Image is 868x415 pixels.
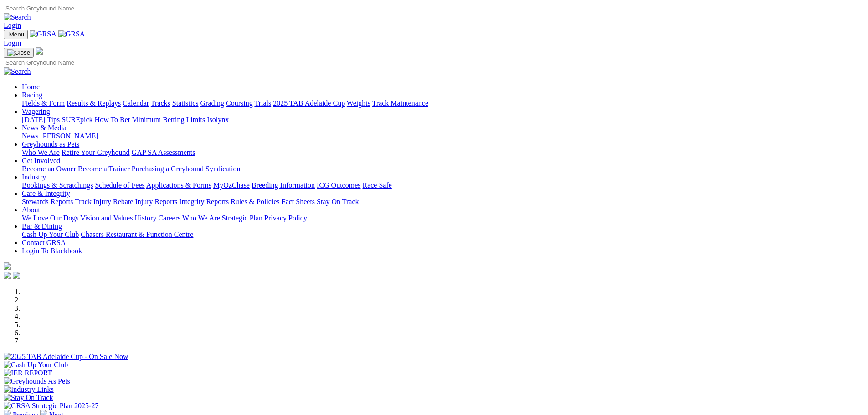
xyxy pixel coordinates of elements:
a: Coursing [226,99,253,107]
a: 2025 TAB Adelaide Cup [273,99,345,107]
a: Stewards Reports [22,198,73,205]
div: Racing [22,99,864,108]
a: Purchasing a Greyhound [132,165,204,173]
a: Get Involved [22,157,60,164]
a: Track Maintenance [372,99,428,107]
a: Care & Integrity [22,190,70,197]
a: Chasers Restaurant & Function Centre [81,231,193,238]
a: Breeding Information [252,181,315,189]
a: Become an Owner [22,165,76,173]
div: Care & Integrity [22,198,864,206]
a: Trials [254,99,271,107]
a: Integrity Reports [179,198,229,205]
a: Become a Trainer [78,165,130,173]
a: Fact Sheets [282,198,315,205]
a: Statistics [172,99,199,107]
a: [DATE] Tips [22,116,60,123]
a: Privacy Policy [264,214,307,222]
a: Grading [200,99,224,107]
img: Search [4,67,31,76]
a: Fields & Form [22,99,65,107]
a: [PERSON_NAME] [40,132,98,140]
a: Stay On Track [317,198,359,205]
img: twitter.svg [13,272,20,279]
div: Bar & Dining [22,231,864,239]
a: About [22,206,40,214]
button: Toggle navigation [4,30,28,39]
img: 2025 TAB Adelaide Cup - On Sale Now [4,353,128,361]
a: Syndication [205,165,240,173]
a: News & Media [22,124,67,132]
a: Login [4,21,21,29]
img: GRSA [30,30,56,38]
a: Who We Are [22,149,60,156]
a: Login [4,39,21,47]
a: Calendar [123,99,149,107]
a: Isolynx [207,116,229,123]
a: Cash Up Your Club [22,231,79,238]
button: Toggle navigation [4,48,34,58]
a: Who We Are [182,214,220,222]
a: Greyhounds as Pets [22,140,79,148]
a: Weights [347,99,370,107]
img: facebook.svg [4,272,11,279]
a: Track Injury Rebate [75,198,133,205]
span: Menu [9,31,24,38]
div: News & Media [22,132,864,140]
a: Strategic Plan [222,214,262,222]
a: History [134,214,156,222]
a: Bar & Dining [22,222,62,230]
a: How To Bet [95,116,130,123]
a: Schedule of Fees [95,181,144,189]
img: logo-grsa-white.png [4,262,11,270]
img: Cash Up Your Club [4,361,68,369]
a: Rules & Policies [231,198,280,205]
div: Wagering [22,116,864,124]
img: Greyhounds As Pets [4,377,70,385]
a: GAP SA Assessments [132,149,195,156]
img: Search [4,13,31,21]
a: Racing [22,91,42,99]
div: About [22,214,864,222]
a: Results & Replays [67,99,121,107]
a: Login To Blackbook [22,247,82,255]
img: IER REPORT [4,369,52,377]
a: ICG Outcomes [317,181,360,189]
a: Wagering [22,108,50,115]
img: Stay On Track [4,394,53,402]
a: Contact GRSA [22,239,66,246]
div: Greyhounds as Pets [22,149,864,157]
a: Vision and Values [80,214,133,222]
a: Injury Reports [135,198,177,205]
a: News [22,132,38,140]
a: Tracks [151,99,170,107]
img: Industry Links [4,385,54,394]
a: Careers [158,214,180,222]
a: Minimum Betting Limits [132,116,205,123]
a: Retire Your Greyhound [62,149,130,156]
a: Home [22,83,40,91]
img: GRSA [58,30,85,38]
a: Race Safe [362,181,391,189]
input: Search [4,58,84,67]
img: logo-grsa-white.png [36,47,43,55]
input: Search [4,4,84,13]
a: Bookings & Scratchings [22,181,93,189]
div: Industry [22,181,864,190]
div: Get Involved [22,165,864,173]
a: Industry [22,173,46,181]
img: GRSA Strategic Plan 2025-27 [4,402,98,410]
a: SUREpick [62,116,92,123]
a: Applications & Forms [146,181,211,189]
a: MyOzChase [213,181,250,189]
a: We Love Our Dogs [22,214,78,222]
img: Close [7,49,30,56]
